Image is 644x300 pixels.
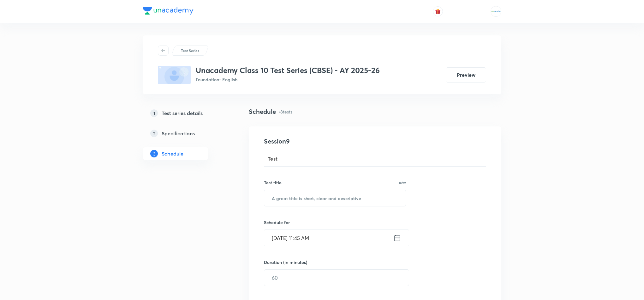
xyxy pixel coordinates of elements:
[264,270,409,286] input: 60
[268,155,278,162] span: Test
[196,76,380,83] p: Foundation • English
[143,7,194,15] img: Company Logo
[264,190,406,206] input: A great title is short, clear and descriptive
[143,127,229,140] a: 2Specifications
[162,130,195,137] h5: Specifications
[196,66,380,75] h3: Unacademy Class 10 Test Series (CBSE) - AY 2025-26
[433,6,443,16] button: avatar
[446,67,486,83] button: Preview
[150,109,158,117] p: 1
[491,6,501,17] img: MOHAMMED SHOAIB
[150,130,158,137] p: 2
[143,107,229,119] a: 1Test series details
[158,66,191,84] img: fallback-thumbnail.png
[264,179,282,186] h6: Test title
[264,137,379,146] h4: Session 9
[162,109,203,117] h5: Test series details
[264,219,406,226] h6: Schedule for
[181,48,199,53] p: Test Series
[399,181,406,184] p: 0/99
[150,150,158,157] p: 3
[162,150,183,157] h5: Schedule
[278,108,292,115] p: • 8 tests
[264,259,307,266] h6: Duration (in minutes)
[435,9,441,14] img: avatar
[249,107,276,116] h4: Schedule
[143,7,194,16] a: Company Logo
